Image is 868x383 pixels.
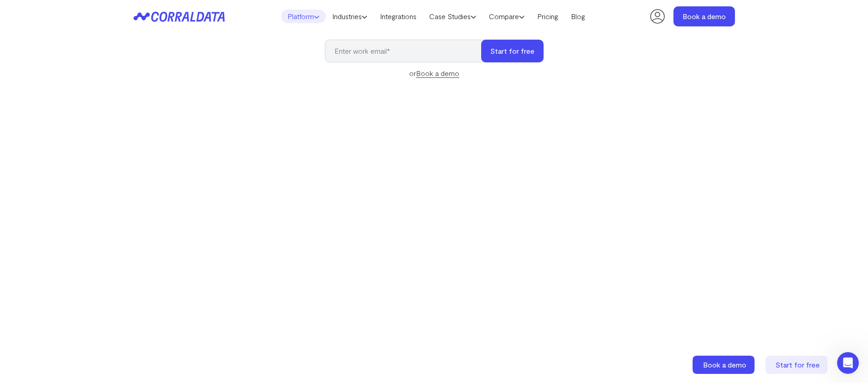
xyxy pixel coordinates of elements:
a: Industries [326,10,374,23]
a: Compare [483,10,531,23]
span: Start for free [776,360,820,369]
a: Pricing [531,10,565,23]
div: or [325,68,544,79]
a: Case Studies [423,10,483,23]
a: Book a demo [673,6,735,26]
button: Start for free [481,40,544,62]
a: Start for free [765,356,829,374]
span: Book a demo [703,360,746,369]
a: Book a demo [693,356,756,374]
a: Blog [565,10,591,23]
a: Book a demo [416,69,459,78]
a: Integrations [374,10,423,23]
a: Platform [281,10,326,23]
input: Enter work email* [325,40,490,62]
iframe: Intercom live chat [837,352,859,374]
